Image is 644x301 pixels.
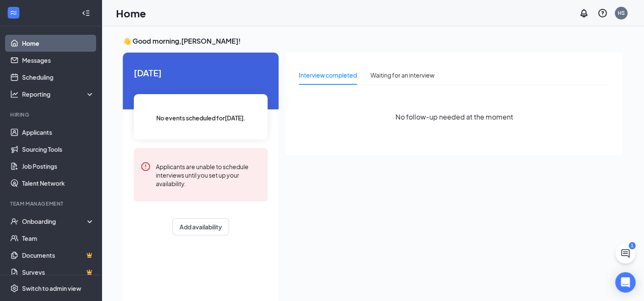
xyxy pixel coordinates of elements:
[22,175,94,192] a: Talent Network
[22,284,81,293] div: Switch to admin view
[156,113,246,123] span: No events scheduled for [DATE] .
[10,217,19,226] svg: UserCheck
[395,111,513,122] span: No follow-up needed at the moment
[22,52,94,69] a: Messages
[22,217,87,226] div: Onboarding
[618,9,625,17] div: HS
[116,6,146,20] h1: Home
[299,70,357,80] div: Interview completed
[22,90,95,98] div: Reporting
[615,243,636,264] button: ChatActive
[10,284,19,293] svg: Settings
[615,272,636,293] div: Open Intercom Messenger
[123,36,623,46] h3: 👋 Good morning, [PERSON_NAME] !
[82,9,90,17] svg: Collapse
[10,111,93,118] div: Hiring
[134,66,268,79] span: [DATE]
[22,124,94,141] a: Applicants
[172,218,229,235] button: Add availability
[22,35,94,52] a: Home
[597,8,608,18] svg: QuestionInfo
[10,90,19,98] svg: Analysis
[9,8,18,17] svg: WorkstreamLogo
[156,162,261,188] div: Applicants are unable to schedule interviews until you set up your availability.
[370,70,434,80] div: Waiting for an interview
[620,248,630,259] svg: ChatActive
[22,141,94,158] a: Sourcing Tools
[629,242,636,249] div: 1
[22,158,94,175] a: Job Postings
[141,162,151,172] svg: Error
[22,69,94,86] a: Scheduling
[10,200,93,207] div: Team Management
[22,247,94,264] a: DocumentsCrown
[22,230,94,247] a: Team
[22,264,94,281] a: SurveysCrown
[579,8,589,18] svg: Notifications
